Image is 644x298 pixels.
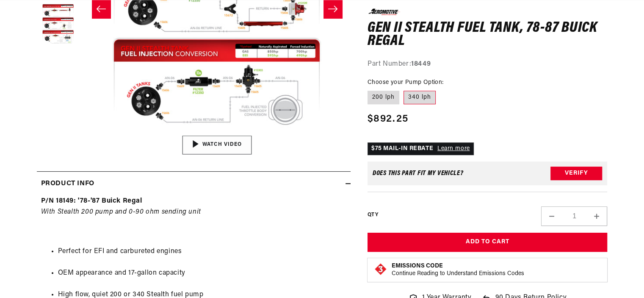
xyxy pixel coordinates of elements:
strong: 18449 [411,60,431,67]
li: OEM appearance and 17-gallon capacity [58,268,346,279]
button: Emissions CodeContinue Reading to Understand Emissions Codes [392,262,524,277]
span: $892.25 [368,111,408,126]
img: Emissions code [374,262,387,276]
summary: Product Info [37,172,351,196]
h1: Gen II Stealth Fuel Tank, 78-87 Buick Regal [368,21,608,48]
p: $75 MAIL-IN REBATE [368,142,474,155]
button: Add to Cart [368,233,608,252]
em: With Stealth 200 pump and 0-90 ohm sending unit [41,209,201,215]
button: Load image 4 in gallery view [37,3,79,46]
strong: P/N 18149: '78-'87 Buick Regal [41,198,142,204]
label: QTY [368,211,378,218]
p: Continue Reading to Understand Emissions Codes [392,270,524,277]
strong: Emissions Code [392,262,443,269]
button: Verify [550,167,602,180]
label: 340 lph [404,91,436,104]
a: Learn more [437,145,470,152]
legend: Choose your Pump Option: [368,78,445,87]
li: Perfect for EFI and carbureted engines [58,246,346,257]
div: Part Number: [368,58,608,70]
h2: Product Info [41,178,94,189]
button: Watch Video [182,136,252,154]
label: 200 lph [368,91,399,104]
div: Does This part fit My vehicle? [373,170,464,177]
